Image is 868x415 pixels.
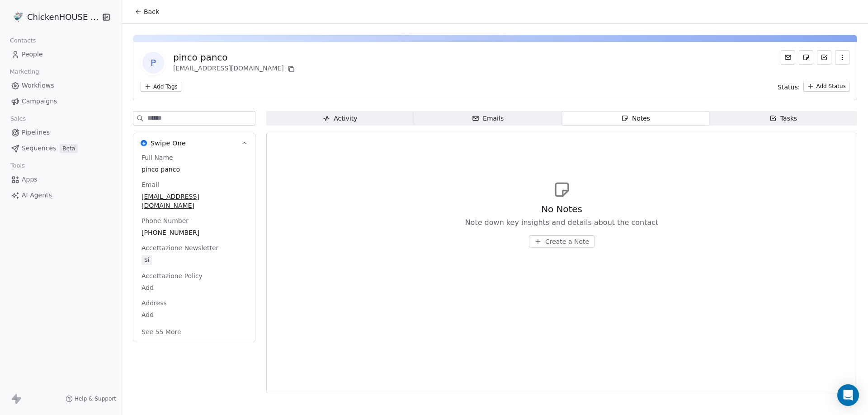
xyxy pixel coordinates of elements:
[173,51,297,64] div: pinco panco
[140,180,161,189] span: Email
[151,139,186,148] span: Swipe One
[472,114,504,123] div: Emails
[22,175,38,184] span: Apps
[142,52,164,74] span: p
[22,81,54,90] span: Workflows
[22,191,52,200] span: AI Agents
[144,7,159,16] span: Back
[140,243,220,252] span: Accettazione Newsletter
[7,94,114,109] a: Campaigns
[129,4,165,20] button: Back
[133,153,255,342] div: Swipe OneSwipe One
[22,97,57,106] span: Campaigns
[60,144,78,153] span: Beta
[465,217,659,228] span: Note down key insights and details about the contact
[837,384,859,406] div: Open Intercom Messenger
[22,128,50,137] span: Pipelines
[142,310,247,319] span: Add
[22,144,56,153] span: Sequences
[140,271,204,280] span: Accettazione Policy
[7,47,114,62] a: People
[133,133,255,153] button: Swipe OneSwipe One
[142,165,247,174] span: pinco panco
[545,237,589,246] span: Create a Note
[13,12,24,23] img: 4.jpg
[7,188,114,203] a: AI Agents
[142,283,247,292] span: Add
[803,81,849,92] button: Add Status
[769,114,797,123] div: Tasks
[7,141,114,156] a: SequencesBeta
[6,159,28,173] span: Tools
[140,298,169,308] span: Address
[142,192,247,210] span: [EMAIL_ADDRESS][DOMAIN_NAME]
[6,65,43,79] span: Marketing
[22,50,43,59] span: People
[7,172,114,187] a: Apps
[136,324,187,340] button: See 55 More
[141,140,147,146] img: Swipe One
[75,395,116,402] span: Help & Support
[11,9,96,25] button: ChickenHOUSE snc
[541,203,582,215] span: No Notes
[529,235,594,248] button: Create a Note
[7,78,114,93] a: Workflows
[173,64,297,75] div: [EMAIL_ADDRESS][DOMAIN_NAME]
[27,11,99,23] span: ChickenHOUSE snc
[141,82,181,92] button: Add Tags
[140,216,190,225] span: Phone Number
[66,395,116,402] a: Help & Support
[140,153,175,162] span: Full Name
[7,125,114,140] a: Pipelines
[778,83,800,92] span: Status:
[144,256,149,265] div: Si
[142,228,247,237] span: [PHONE_NUMBER]
[6,112,30,126] span: Sales
[323,114,357,123] div: Activity
[6,34,40,47] span: Contacts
